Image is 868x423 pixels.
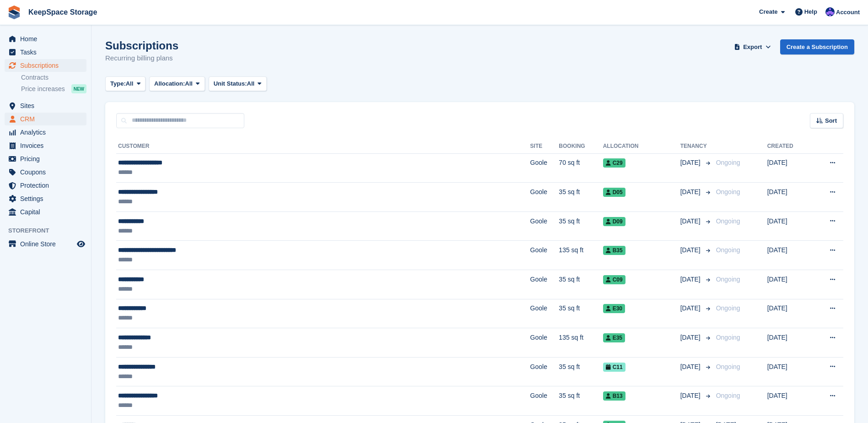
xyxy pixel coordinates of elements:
[530,270,559,299] td: Goole
[5,46,86,59] a: menu
[716,188,740,195] span: Ongoing
[20,166,75,179] span: Coupons
[767,241,811,270] td: [DATE]
[716,246,740,254] span: Ongoing
[680,187,702,197] span: [DATE]
[559,153,603,183] td: 70 sq ft
[105,53,178,64] p: Recurring billing plans
[603,188,625,197] span: D05
[767,183,811,212] td: [DATE]
[5,59,86,72] a: menu
[20,99,75,112] span: Sites
[5,33,86,45] a: menu
[603,158,625,168] span: C29
[20,126,75,139] span: Analytics
[680,333,702,342] span: [DATE]
[20,206,75,218] span: Capital
[126,79,134,88] span: All
[603,275,625,284] span: C09
[21,85,65,93] span: Price increases
[767,328,811,358] td: [DATE]
[530,153,559,183] td: Goole
[20,139,75,152] span: Invoices
[559,139,603,154] th: Booking
[559,357,603,386] td: 35 sq ft
[767,357,811,386] td: [DATE]
[209,76,267,92] button: Unit Status: All
[530,386,559,416] td: Goole
[716,276,740,283] span: Ongoing
[680,391,702,401] span: [DATE]
[559,299,603,328] td: 35 sq ft
[20,238,75,250] span: Online Store
[530,183,559,212] td: Goole
[825,116,837,125] span: Sort
[767,211,811,241] td: [DATE]
[5,126,86,139] a: menu
[149,76,205,92] button: Allocation: All
[716,217,740,225] span: Ongoing
[5,166,86,179] a: menu
[680,304,702,313] span: [DATE]
[559,328,603,358] td: 135 sq ft
[767,299,811,328] td: [DATE]
[559,211,603,241] td: 35 sq ft
[804,7,817,16] span: Help
[5,152,86,165] a: menu
[743,43,762,52] span: Export
[603,333,625,342] span: E35
[780,39,854,54] a: Create a Subscription
[530,357,559,386] td: Goole
[759,7,777,16] span: Create
[20,152,75,165] span: Pricing
[247,79,255,88] span: All
[185,79,193,88] span: All
[75,239,86,249] a: Preview store
[716,304,740,312] span: Ongoing
[8,226,91,235] span: Storefront
[716,392,740,399] span: Ongoing
[21,84,86,94] a: Price increases NEW
[559,386,603,416] td: 35 sq ft
[559,270,603,299] td: 35 sq ft
[767,153,811,183] td: [DATE]
[767,270,811,299] td: [DATE]
[603,304,625,313] span: E30
[21,73,86,82] a: Contracts
[733,39,773,54] button: Export
[5,113,86,125] a: menu
[25,5,101,20] a: KeepSpace Storage
[105,39,178,52] h1: Subscriptions
[530,211,559,241] td: Goole
[767,386,811,416] td: [DATE]
[680,275,702,284] span: [DATE]
[105,76,146,92] button: Type: All
[603,217,625,226] span: D09
[603,391,625,401] span: B13
[7,5,21,19] img: stora-icon-8386f47178a22dfd0bd8f6a31ec36ba5ce8667c1dd55bd0f319d3a0aa187defe.svg
[603,246,625,255] span: B35
[5,99,86,112] a: menu
[530,139,559,154] th: Site
[116,139,530,154] th: Customer
[559,241,603,270] td: 135 sq ft
[716,334,740,341] span: Ongoing
[110,79,126,88] span: Type:
[20,46,75,59] span: Tasks
[20,59,75,72] span: Subscriptions
[154,79,185,88] span: Allocation:
[530,241,559,270] td: Goole
[5,206,86,218] a: menu
[5,179,86,192] a: menu
[603,139,680,154] th: Allocation
[20,192,75,205] span: Settings
[680,217,702,226] span: [DATE]
[20,33,75,45] span: Home
[71,84,86,93] div: NEW
[680,139,712,154] th: Tenancy
[530,299,559,328] td: Goole
[20,179,75,192] span: Protection
[214,79,247,88] span: Unit Status:
[5,139,86,152] a: menu
[825,7,835,16] img: Chloe Clark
